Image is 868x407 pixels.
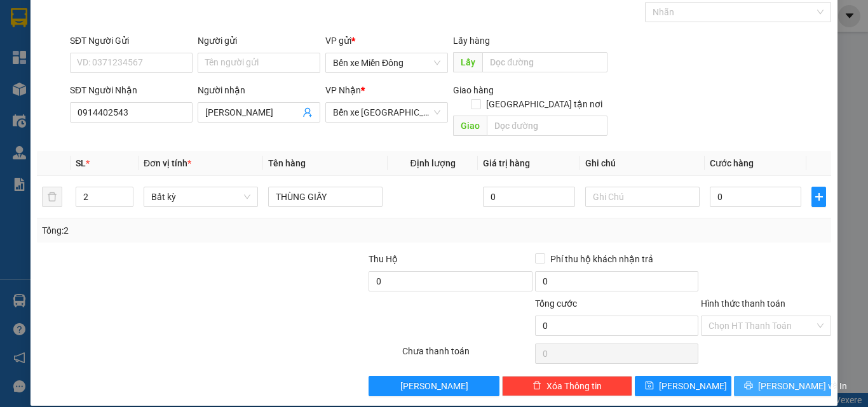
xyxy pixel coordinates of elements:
[325,34,448,48] div: VP gửi
[76,158,86,168] span: SL
[453,36,490,46] span: Lấy hàng
[481,97,607,111] span: [GEOGRAPHIC_DATA] tận nơi
[70,83,193,97] div: SĐT Người Nhận
[42,224,336,237] div: Tổng: 2
[42,187,62,207] button: delete
[453,116,487,136] span: Giao
[546,379,602,393] span: Xóa Thông tin
[70,34,193,48] div: SĐT Người Gửi
[333,103,440,122] span: Bến xe Quảng Ngãi
[758,379,847,393] span: [PERSON_NAME] và In
[400,379,468,393] span: [PERSON_NAME]
[812,192,825,202] span: plus
[701,298,785,309] label: Hình thức thanh toán
[585,187,700,207] input: Ghi Chú
[198,34,320,48] div: Người gửi
[410,158,455,168] span: Định lượng
[710,158,754,168] span: Cước hàng
[482,52,607,72] input: Dọc đường
[734,376,831,396] button: printer[PERSON_NAME] và In
[453,85,494,95] span: Giao hàng
[545,252,658,266] span: Phí thu hộ khách nhận trả
[659,379,727,393] span: [PERSON_NAME]
[535,298,577,309] span: Tổng cước
[635,376,732,396] button: save[PERSON_NAME]
[6,6,184,54] li: Rạng Đông Buslines
[369,376,499,396] button: [PERSON_NAME]
[487,116,607,136] input: Dọc đường
[333,53,440,72] span: Bến xe Miền Đông
[453,52,482,72] span: Lấy
[401,344,534,366] div: Chưa thanh toán
[369,254,398,264] span: Thu Hộ
[302,107,313,117] span: user-add
[483,187,574,207] input: 0
[502,376,632,396] button: deleteXóa Thông tin
[6,69,88,97] li: VP Bến xe Miền Đông
[744,381,753,391] span: printer
[144,158,191,168] span: Đơn vị tính
[198,83,320,97] div: Người nhận
[268,187,383,207] input: VD: Bàn, Ghế
[580,151,705,176] th: Ghi chú
[325,85,361,95] span: VP Nhận
[532,381,541,391] span: delete
[151,187,250,206] span: Bất kỳ
[645,381,654,391] span: save
[88,69,169,110] li: VP Bến xe [GEOGRAPHIC_DATA]
[268,158,306,168] span: Tên hàng
[483,158,530,168] span: Giá trị hàng
[811,187,826,207] button: plus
